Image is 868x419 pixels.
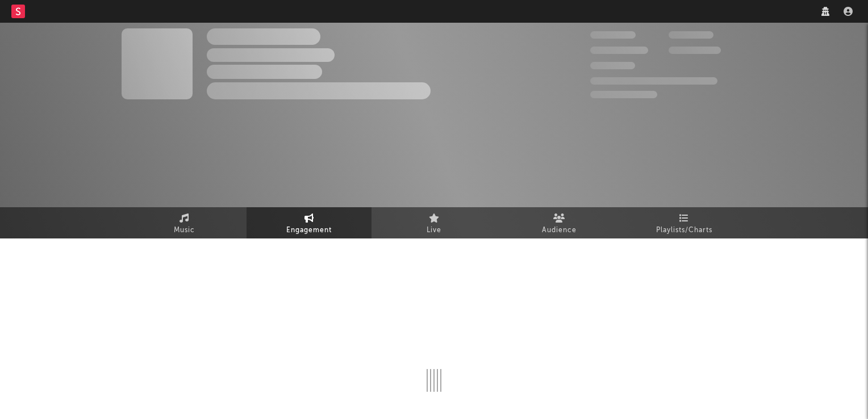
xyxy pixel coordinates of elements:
[590,31,636,39] span: 300,000
[427,224,441,237] span: Live
[247,207,372,238] a: Engagement
[286,224,332,237] span: Engagement
[669,31,713,39] span: 100,000
[372,207,496,238] a: Live
[590,91,657,98] span: Jump Score: 85.0
[621,207,746,238] a: Playlists/Charts
[496,207,621,238] a: Audience
[669,47,721,54] span: 1,000,000
[656,224,712,237] span: Playlists/Charts
[122,207,247,238] a: Music
[542,224,577,237] span: Audience
[174,224,195,237] span: Music
[590,62,635,69] span: 100,000
[590,77,717,85] span: 50,000,000 Monthly Listeners
[590,47,648,54] span: 50,000,000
